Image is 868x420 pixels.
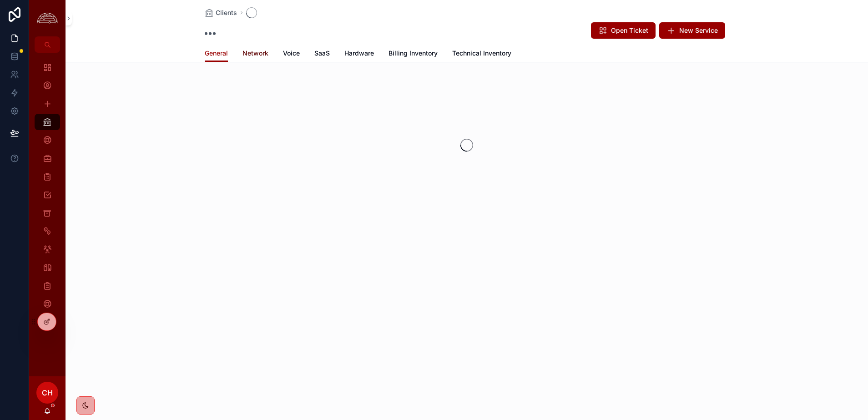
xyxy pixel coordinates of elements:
span: Billing Inventory [389,49,438,58]
span: CH [42,387,53,398]
span: Technical Inventory [452,49,511,58]
a: Billing Inventory [389,45,438,63]
span: Clients [216,8,237,17]
a: General [205,45,228,62]
span: Voice [283,49,300,58]
span: New Service [679,26,718,35]
a: Hardware [344,45,374,63]
span: Open Ticket [611,26,648,35]
span: Network [242,49,268,58]
button: New Service [659,22,725,39]
a: Network [242,45,268,63]
button: Open Ticket [591,22,656,39]
img: App logo [35,11,60,25]
a: Clients [205,8,237,17]
span: SaaS [314,49,330,58]
div: scrollable content [29,53,66,324]
span: Hardware [344,49,374,58]
a: Technical Inventory [452,45,511,63]
span: General [205,49,228,58]
a: SaaS [314,45,330,63]
a: Voice [283,45,300,63]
